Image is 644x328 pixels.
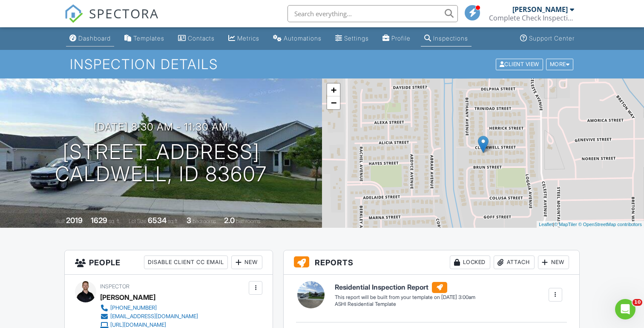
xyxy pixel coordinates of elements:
[344,35,369,42] div: Settings
[225,31,263,46] a: Metrics
[91,216,107,225] div: 1629
[110,313,198,320] div: [EMAIL_ADDRESS][DOMAIN_NAME]
[187,216,191,225] div: 3
[335,294,475,301] div: This report will be built from your template on [DATE] 3:00am
[236,218,260,224] span: bathrooms
[335,301,475,308] div: ASHI Residential Template
[100,283,129,290] span: Inspector
[193,218,216,224] span: bedrooms
[512,5,568,14] div: [PERSON_NAME]
[433,35,468,42] div: Inspections
[144,255,228,269] div: Disable Client CC Email
[89,4,159,22] span: SPECTORA
[231,255,262,269] div: New
[237,35,259,42] div: Metrics
[537,221,644,228] div: |
[554,222,577,227] a: © MapTiler
[391,35,411,42] div: Profile
[78,35,111,42] div: Dashboard
[421,31,471,46] a: Inspections
[129,218,147,224] span: Lot Size
[529,35,575,42] div: Support Center
[66,31,114,46] a: Dashboard
[578,222,642,227] a: © OpenStreetMap contributors
[539,222,553,227] a: Leaflet
[632,299,642,306] span: 10
[335,282,475,293] h6: Residential Inspection Report
[188,35,215,42] div: Contacts
[109,218,121,224] span: sq. ft.
[284,35,322,42] div: Automations
[327,84,340,96] a: Zoom in
[110,305,157,311] div: [PHONE_NUMBER]
[175,31,218,46] a: Contacts
[379,31,414,46] a: Company Profile
[100,312,198,321] a: [EMAIL_ADDRESS][DOMAIN_NAME]
[538,255,569,269] div: New
[546,58,574,70] div: More
[65,250,273,275] h3: People
[70,57,574,72] h1: Inspection Details
[327,96,340,109] a: Zoom out
[517,31,578,46] a: Support Center
[496,58,543,70] div: Client View
[148,216,167,225] div: 6534
[332,31,372,46] a: Settings
[284,250,579,275] h3: Reports
[287,5,458,22] input: Search everything...
[100,291,155,304] div: [PERSON_NAME]
[270,31,325,46] a: Automations (Basic)
[224,216,235,225] div: 2.0
[450,255,490,269] div: Locked
[66,216,83,225] div: 2019
[494,255,535,269] div: Attach
[100,304,198,312] a: [PHONE_NUMBER]
[168,218,178,224] span: sq.ft.
[489,14,574,22] div: Complete Check Inspections, LLC
[133,35,164,42] div: Templates
[615,299,635,319] iframe: Intercom live chat
[64,4,83,23] img: The Best Home Inspection Software - Spectora
[55,141,267,186] h1: [STREET_ADDRESS] Caldwell, ID 83607
[495,61,545,67] a: Client View
[64,12,159,29] a: SPECTORA
[55,218,65,224] span: Built
[121,31,168,46] a: Templates
[94,121,228,133] h3: [DATE] 8:30 am - 11:30 am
